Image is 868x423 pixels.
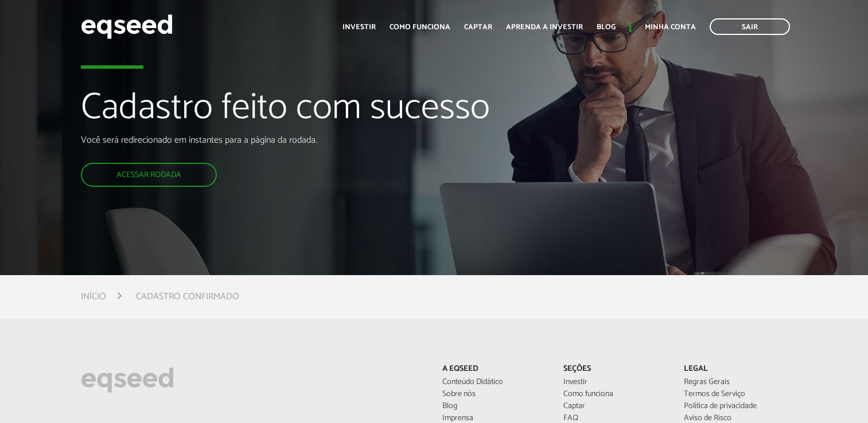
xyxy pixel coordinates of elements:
img: EqSeed Logo [81,365,174,395]
li: Cadastro confirmado [136,289,239,304]
p: Legal [684,365,787,374]
a: Minha conta [645,23,696,31]
p: A EqSeed [442,365,546,374]
h1: Cadastro feito com sucesso [81,88,498,134]
a: Captar [464,23,492,31]
a: Sobre nós [442,390,546,398]
a: Início [81,292,106,301]
img: EqSeed [81,11,173,42]
a: Termos de Serviço [684,390,787,398]
a: Aviso de Risco [684,414,787,422]
a: Imprensa [442,414,546,422]
a: Política de privacidade [684,402,787,410]
a: FAQ [563,414,667,422]
a: Como funciona [390,23,450,31]
a: Investir [342,23,376,31]
a: Captar [563,402,667,410]
a: Acessar rodada [81,163,217,187]
p: Seções [563,365,667,374]
a: Blog [442,402,546,410]
a: Conteúdo Didático [442,378,546,386]
a: Como funciona [563,390,667,398]
a: Aprenda a investir [506,23,583,31]
p: Você será redirecionado em instantes para a página da rodada. [81,135,498,146]
a: Blog [597,23,616,31]
a: Investir [563,378,667,386]
a: Regras Gerais [684,378,787,386]
a: Sair [710,18,790,35]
